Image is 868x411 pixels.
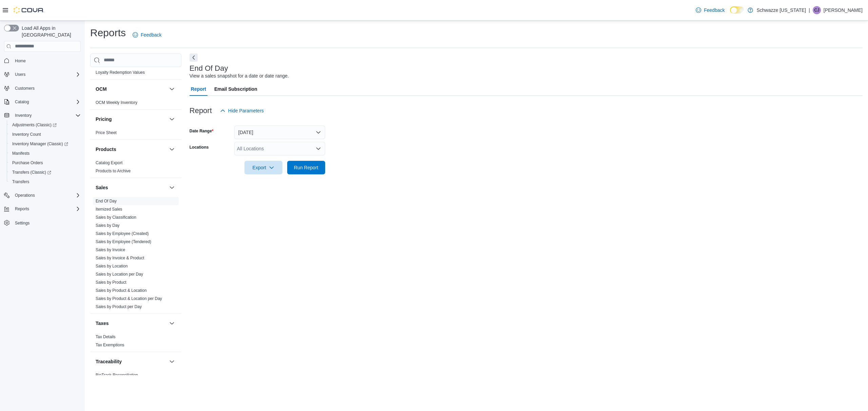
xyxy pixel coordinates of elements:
nav: Complex example [4,53,81,245]
span: Loyalty Redemption Values [96,70,145,75]
button: Manifests [7,149,83,158]
span: Reports [12,205,81,213]
a: Inventory Manager (Classic) [7,139,83,149]
span: OCM Weekly Inventory [96,100,137,105]
a: Feedback [693,3,727,17]
span: Inventory Count [12,132,41,137]
span: Adjustments (Classic) [12,122,57,128]
span: Transfers [9,178,81,186]
a: Adjustments (Classic) [9,121,59,129]
button: Users [12,70,28,79]
button: Operations [1,191,83,200]
span: Manifests [9,149,81,157]
span: Settings [15,220,29,226]
div: Cade Jeffress [813,6,821,14]
span: Inventory Manager (Classic) [12,141,68,147]
span: Sales by Day [96,223,120,228]
button: Traceability [96,358,166,365]
a: Transfers (Classic) [7,168,83,177]
button: Traceability [168,358,176,366]
a: Adjustments (Classic) [7,120,83,130]
button: Sales [168,183,176,192]
h3: Taxes [96,320,109,327]
span: Transfers (Classic) [12,170,51,175]
span: Purchase Orders [12,160,43,166]
span: Adjustments (Classic) [9,121,81,129]
span: Export [249,161,278,174]
a: Sales by Product per Day [96,304,142,309]
a: Sales by Location per Day [96,272,143,277]
h3: Products [96,146,116,153]
div: Loyalty [90,60,181,79]
a: Customers [12,84,37,92]
input: Dark Mode [730,6,744,14]
button: Home [1,56,83,66]
span: Transfers [12,179,29,185]
label: Date Range [190,128,214,134]
button: Inventory Count [7,130,83,139]
button: Pricing [96,116,166,123]
span: Products to Archive [96,168,131,174]
span: Hide Parameters [228,107,264,114]
span: Email Subscription [214,82,257,96]
button: Inventory [12,111,34,120]
a: Transfers (Classic) [9,168,54,176]
h3: Sales [96,184,108,191]
span: Operations [12,191,81,199]
div: Traceability [90,371,181,382]
a: End Of Day [96,199,117,203]
span: Sales by Invoice [96,247,125,253]
span: Inventory Count [9,130,81,138]
label: Locations [190,145,209,150]
span: Settings [12,218,81,227]
h3: Pricing [96,116,112,123]
div: Taxes [90,333,181,352]
span: Reports [15,206,29,212]
span: Feedback [704,7,725,14]
button: Purchase Orders [7,158,83,168]
a: Price Sheet [96,130,117,135]
h3: Report [190,107,212,115]
span: Feedback [141,31,161,38]
span: Tax Details [96,334,116,340]
span: Inventory [15,113,32,118]
span: CJ [814,6,820,14]
a: Feedback [130,28,164,42]
button: Reports [12,205,32,213]
button: OCM [168,85,176,93]
a: Loyalty Redemption Values [96,70,145,75]
button: Run Report [287,161,325,174]
span: Transfers (Classic) [9,168,81,176]
button: Customers [1,83,83,93]
button: Export [244,161,282,174]
a: Sales by Classification [96,215,136,220]
a: Sales by Product & Location [96,288,147,293]
a: Tax Exemptions [96,343,124,347]
a: Sales by Employee (Tendered) [96,239,151,244]
span: Sales by Product & Location per Day [96,296,162,301]
a: Itemized Sales [96,207,122,212]
a: Purchase Orders [9,159,46,167]
span: Catalog [15,99,29,105]
span: Users [12,70,81,79]
button: Users [1,70,83,79]
span: Load All Apps in [GEOGRAPHIC_DATA] [19,25,81,38]
a: Sales by Product [96,280,126,285]
a: Sales by Invoice [96,247,125,252]
a: Manifests [9,149,32,157]
a: Sales by Invoice & Product [96,256,144,260]
span: Customers [15,86,35,91]
button: Inventory [1,111,83,120]
span: Sales by Employee (Created) [96,231,149,236]
p: | [809,6,810,14]
img: Cova [14,7,44,14]
span: Home [15,58,26,64]
a: Home [12,57,28,65]
button: [DATE] [234,126,325,139]
span: Inventory [12,111,81,120]
button: OCM [96,86,166,92]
